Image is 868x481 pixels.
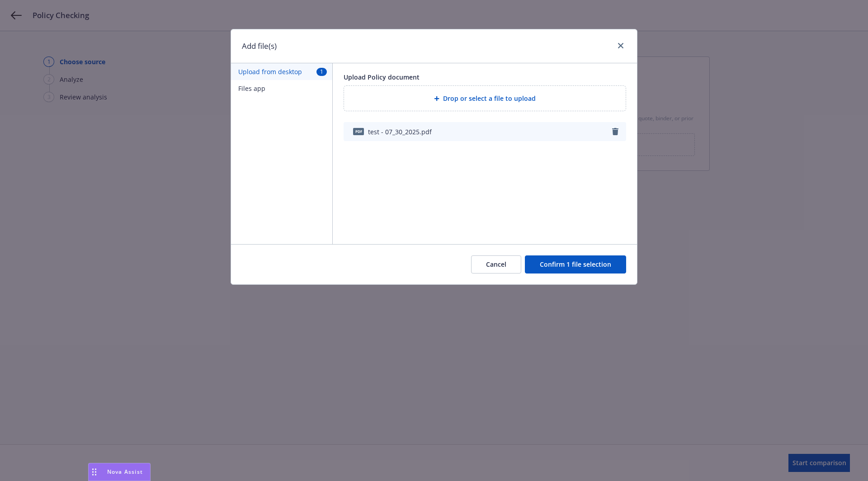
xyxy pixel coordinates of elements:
button: Files app [231,80,332,97]
a: close [615,40,626,51]
button: Cancel [471,255,521,274]
div: Drop or select a file to upload [344,85,626,111]
span: pdf [353,128,364,135]
span: test - 07_30_2025.pdf [368,127,432,137]
span: Nova Assist [107,468,143,476]
div: Drag to move [89,463,100,481]
button: Confirm 1 file selection [525,255,626,274]
span: Drop or select a file to upload [443,94,536,103]
button: Upload from desktop1 [231,63,332,80]
span: 1 [316,68,327,75]
h1: Add file(s) [242,40,277,52]
button: Nova Assist [88,463,151,481]
div: Upload Policy document [344,72,626,82]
